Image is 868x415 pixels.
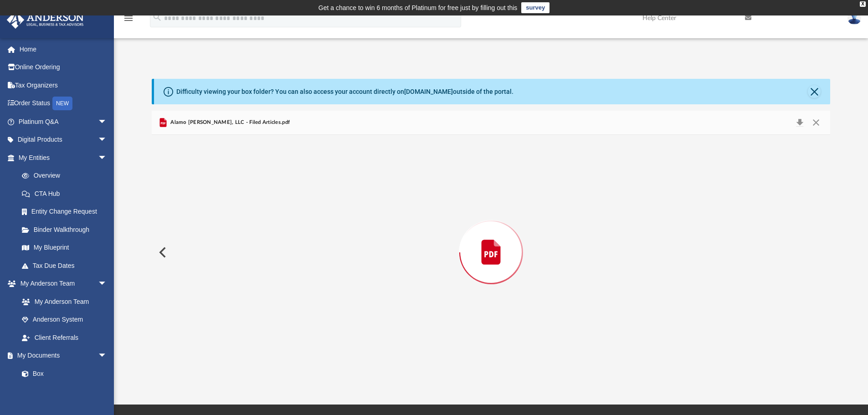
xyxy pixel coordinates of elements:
[152,12,162,22] i: search
[13,328,116,347] a: Client Referrals
[13,167,121,185] a: Overview
[13,311,116,329] a: Anderson System
[6,347,116,365] a: My Documentsarrow_drop_down
[6,76,121,94] a: Tax Organizers
[13,184,121,203] a: CTA Hub
[6,58,121,77] a: Online Ordering
[6,94,121,113] a: Order StatusNEW
[176,87,514,97] div: Difficulty viewing your box folder? You can also access your account directly on outside of the p...
[98,131,116,149] span: arrow_drop_down
[521,2,550,13] a: survey
[6,275,116,293] a: My Anderson Teamarrow_drop_down
[123,13,134,24] i: menu
[6,149,121,167] a: My Entitiesarrow_drop_down
[13,239,116,257] a: My Blueprint
[808,116,824,129] button: Close
[4,11,87,29] img: Anderson Advisors Platinum Portal
[98,347,116,365] span: arrow_drop_down
[152,240,172,265] button: Previous File
[6,113,121,131] a: Platinum Q&Aarrow_drop_down
[13,256,121,275] a: Tax Due Dates
[13,364,112,383] a: Box
[6,131,121,149] a: Digital Productsarrow_drop_down
[6,40,121,58] a: Home
[808,85,821,98] button: Close
[98,275,116,293] span: arrow_drop_down
[52,97,72,110] div: NEW
[98,113,116,131] span: arrow_drop_down
[13,292,112,311] a: My Anderson Team
[318,2,518,13] div: Get a chance to win 6 months of Platinum for free just by filling out this
[13,203,121,221] a: Entity Change Request
[860,1,866,7] div: close
[847,11,861,25] img: User Pic
[13,220,121,239] a: Binder Walkthrough
[169,118,290,127] span: Alamo [PERSON_NAME], LLC - Filed Articles.pdf
[152,111,831,370] div: Preview
[123,17,134,24] a: menu
[13,383,116,401] a: Meeting Minutes
[98,149,116,167] span: arrow_drop_down
[404,88,453,95] a: [DOMAIN_NAME]
[791,116,808,129] button: Download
